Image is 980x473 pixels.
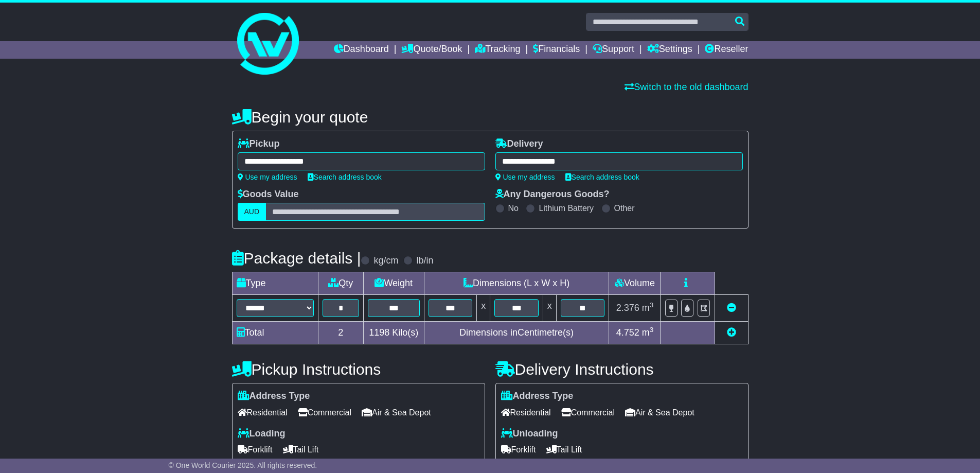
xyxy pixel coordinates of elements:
a: Use my address [495,173,555,181]
span: Forklift [501,442,536,458]
span: Residential [501,405,551,421]
a: Reseller [705,41,748,59]
label: No [508,203,519,213]
a: Financials [533,41,580,59]
span: 4.752 [616,327,639,338]
td: x [543,295,556,322]
span: Air & Sea Depot [625,405,694,421]
span: m [642,327,654,338]
td: Dimensions in Centimetre(s) [424,322,609,344]
td: Volume [609,272,661,295]
a: Dashboard [334,41,389,59]
td: x [477,295,490,322]
h4: Pickup Instructions [232,361,485,378]
label: Lithium Battery [539,203,594,213]
span: Commercial [298,405,351,421]
a: Support [593,41,634,59]
label: Unloading [501,428,558,440]
h4: Package details | [232,250,361,267]
td: Qty [318,272,363,295]
label: Delivery [495,138,543,150]
a: Settings [647,41,692,59]
td: Weight [363,272,424,295]
a: Quote/Book [401,41,462,59]
span: 1198 [369,327,389,338]
span: Air & Sea Depot [362,405,431,421]
td: Kilo(s) [363,322,424,344]
td: Type [232,272,318,295]
label: lb/in [416,255,433,267]
a: Switch to the old dashboard [625,82,748,92]
a: Tracking [475,41,520,59]
label: Any Dangerous Goods? [495,189,610,200]
a: Use my address [238,173,297,181]
span: Forklift [238,442,273,458]
span: Tail Lift [283,442,319,458]
label: Address Type [238,391,310,402]
label: Pickup [238,138,280,150]
label: Other [614,203,635,213]
span: © One World Courier 2025. All rights reserved. [169,461,317,469]
span: Tail Lift [546,442,582,458]
span: m [642,303,654,313]
label: AUD [238,203,266,221]
label: Loading [238,428,286,440]
span: Commercial [561,405,615,421]
sup: 3 [650,326,654,334]
td: Total [232,322,318,344]
td: 2 [318,322,363,344]
a: Search address book [308,173,382,181]
span: Residential [238,405,288,421]
sup: 3 [650,301,654,309]
span: 2.376 [616,303,639,313]
a: Search address book [565,173,639,181]
h4: Delivery Instructions [495,361,749,378]
a: Add new item [727,327,736,338]
a: Remove this item [727,303,736,313]
label: kg/cm [373,255,398,267]
h4: Begin your quote [232,109,749,126]
label: Address Type [501,391,574,402]
label: Goods Value [238,189,299,200]
td: Dimensions (L x W x H) [424,272,609,295]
